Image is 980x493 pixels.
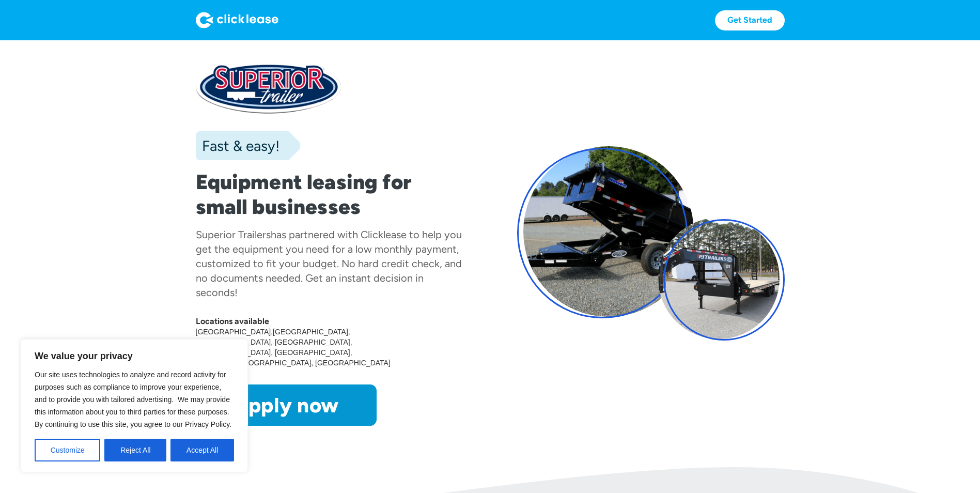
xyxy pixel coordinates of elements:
button: Accept All [170,439,234,461]
div: Locations available [196,316,463,327]
button: Reject All [104,439,166,461]
button: Customize [35,439,100,461]
div: [US_STATE][GEOGRAPHIC_DATA], [GEOGRAPHIC_DATA] [196,358,392,368]
div: has partnered with Clicklease to help you get the equipment you need for a low monthly payment, c... [196,228,462,299]
div: [GEOGRAPHIC_DATA], [GEOGRAPHIC_DATA] [196,347,354,358]
div: We value your privacy [21,339,248,472]
span: Our site uses technologies to analyze and record activity for purposes such as compliance to impr... [35,371,231,428]
a: Get Started [715,10,785,30]
div: Superior Trailers [196,228,271,241]
div: [GEOGRAPHIC_DATA],[GEOGRAPHIC_DATA] [196,327,352,337]
p: We value your privacy [35,350,234,362]
div: [GEOGRAPHIC_DATA], [GEOGRAPHIC_DATA] [196,337,354,347]
div: Fast & easy! [196,135,279,156]
a: Apply now [196,384,377,426]
img: Logo [196,12,278,28]
h1: Equipment leasing for small businesses [196,170,463,219]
